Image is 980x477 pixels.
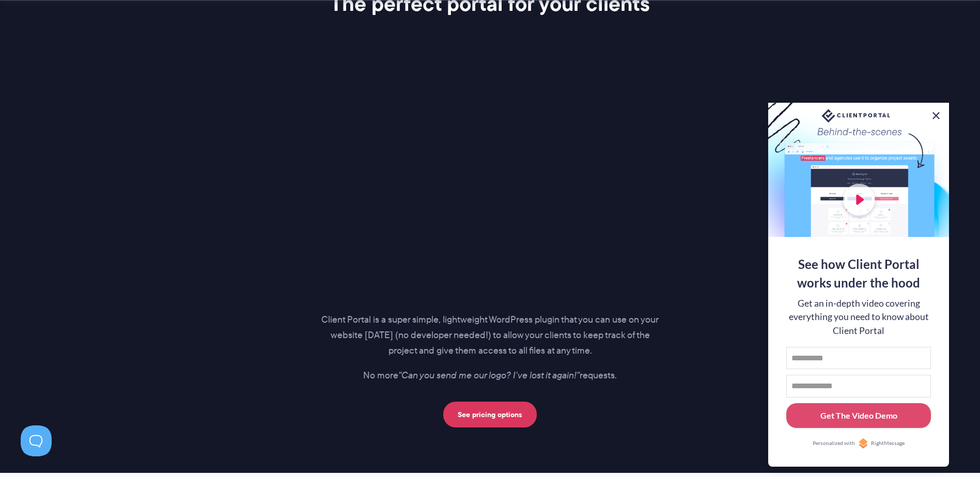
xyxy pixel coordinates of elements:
[398,369,580,382] i: "Can you send me our logo? I've lost it again!"
[443,402,537,427] a: See pricing options
[786,297,931,338] div: Get an in-depth video covering everything you need to know about Client Portal
[21,425,52,456] iframe: Toggle Customer Support
[786,438,931,449] a: Personalized withRightMessage
[321,312,659,359] p: Client Portal is a super simple, lightweight WordPress plugin that you can use on your website [D...
[321,368,659,384] p: No more requests.
[813,439,855,448] span: Personalized with
[871,439,905,448] span: RightMessage
[786,255,931,292] div: See how Client Portal works under the hood
[820,409,897,422] div: Get The Video Demo
[786,403,931,428] button: Get The Video Demo
[858,438,868,449] img: Personalized with RightMessage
